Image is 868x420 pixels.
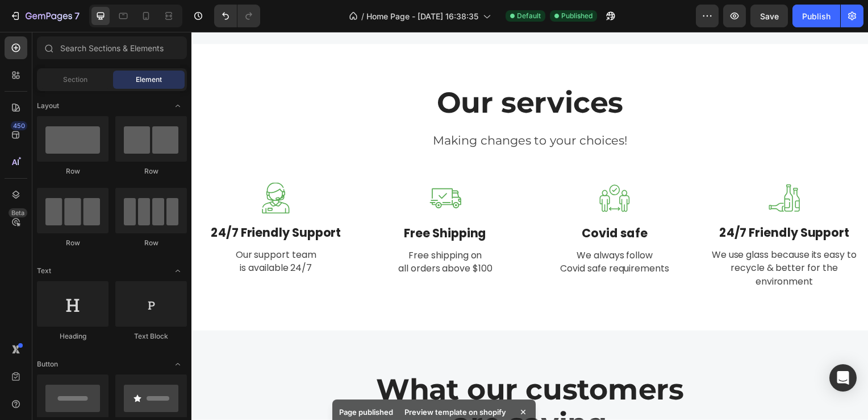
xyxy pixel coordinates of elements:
img: Alt Image [240,152,272,184]
div: Row [37,166,108,176]
span: Toggle open [169,97,187,115]
span: Layout [37,101,59,111]
iframe: Design area [191,32,868,420]
div: 450 [11,121,27,130]
div: Undo/Redo [214,5,260,27]
button: 7 [5,5,85,27]
div: Heading [37,331,108,341]
div: Text Block [115,331,187,341]
input: Search Sections & Elements [37,36,187,59]
span: Text [37,266,51,276]
p: 7 [74,9,80,23]
div: Row [115,166,187,176]
p: We use glass because its easy to recycle & better for the environment [522,218,673,259]
button: Publish [792,5,840,27]
span: Toggle open [169,355,187,373]
span: Section [63,75,87,85]
p: Covid safe [351,194,502,212]
p: 24/7 Friendly Support [522,193,673,212]
div: Row [115,238,187,248]
div: Open Intercom Messenger [829,364,857,392]
span: Default [517,11,541,21]
span: Element [136,75,162,85]
div: Beta [9,208,27,217]
div: Row [37,238,108,248]
div: Publish [802,10,831,22]
button: Save [750,5,788,27]
span: Save [760,11,779,21]
span: Toggle open [169,262,187,280]
div: Preview template on shopify [398,404,513,420]
img: Alt Image [581,152,613,183]
p: Free shipping on all orders above $100 [181,219,331,246]
span: Published [561,11,592,21]
p: What our customers are saying [10,343,672,413]
img: Alt Image [410,152,442,184]
span: Home Page - [DATE] 16:38:35 [366,10,478,22]
span: Button [37,359,58,369]
p: Free Shipping [181,194,331,212]
p: We always follow Covid safe requirements [351,219,502,246]
span: / [361,10,364,22]
p: Page published [339,406,393,418]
